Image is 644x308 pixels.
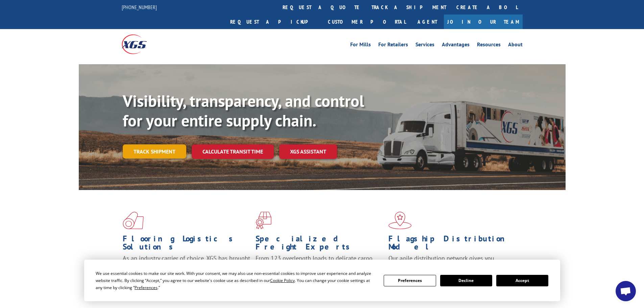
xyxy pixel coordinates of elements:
a: Agent [411,15,444,29]
span: Our agile distribution network gives you nationwide inventory management on demand. [388,254,513,270]
a: [PHONE_NUMBER] [122,4,157,10]
a: XGS ASSISTANT [279,144,337,159]
h1: Specialized Freight Experts [256,235,383,254]
a: For Retailers [378,42,408,49]
span: Cookie Policy [270,278,295,283]
a: For Mills [350,42,371,49]
button: Preferences [384,275,436,286]
img: xgs-icon-flagship-distribution-model-red [388,212,412,229]
button: Accept [496,275,548,286]
a: Customer Portal [323,15,411,29]
div: Cookie Consent Prompt [84,260,560,301]
img: xgs-icon-focused-on-flooring-red [256,212,271,229]
button: Decline [440,275,492,286]
h1: Flagship Distribution Model [388,235,516,254]
a: Track shipment [123,144,186,159]
a: Calculate transit time [192,144,274,159]
b: Visibility, transparency, and control for your entire supply chain. [123,90,364,131]
div: Open chat [616,281,636,301]
a: Advantages [442,42,470,49]
span: As an industry carrier of choice, XGS has brought innovation and dedication to flooring logistics... [123,254,250,278]
img: xgs-icon-total-supply-chain-intelligence-red [123,212,144,229]
a: About [508,42,523,49]
a: Resources [477,42,501,49]
a: Request a pickup [225,15,323,29]
a: Join Our Team [444,15,523,29]
a: Services [415,42,434,49]
p: From 123 overlength loads to delicate cargo, our experienced staff knows the best way to move you... [256,254,383,284]
div: We use essential cookies to make our site work. With your consent, we may also use non-essential ... [96,270,376,291]
span: Preferences [135,285,158,290]
h1: Flooring Logistics Solutions [123,235,251,254]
